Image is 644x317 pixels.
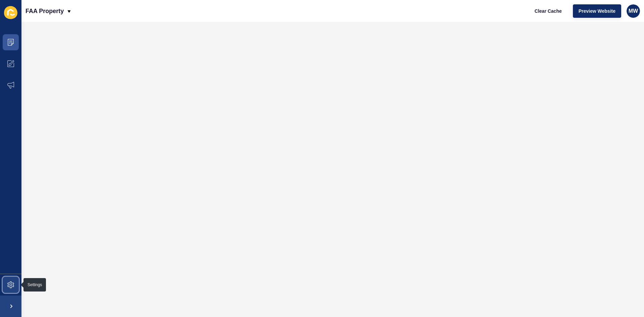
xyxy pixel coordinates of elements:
button: Clear Cache [529,4,568,18]
p: FAA Property [25,3,64,19]
div: Settings [28,282,42,287]
button: Preview Website [573,4,621,18]
span: Preview Website [579,8,615,14]
span: MW [629,8,638,14]
span: Clear Cache [535,8,562,14]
